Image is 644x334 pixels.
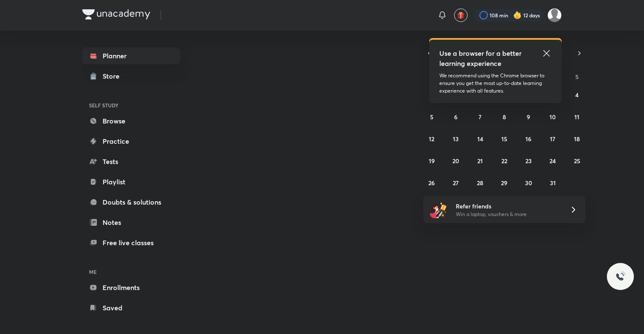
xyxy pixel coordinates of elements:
button: October 30, 2025 [522,176,535,189]
button: October 5, 2025 [425,110,438,123]
button: October 25, 2025 [570,154,584,167]
abbr: October 21, 2025 [477,157,483,165]
a: Planner [82,47,180,64]
abbr: October 12, 2025 [429,135,434,143]
abbr: October 14, 2025 [477,135,483,143]
abbr: October 7, 2025 [479,113,482,121]
a: Browse [82,112,180,129]
button: October 21, 2025 [474,154,487,167]
img: avatar [457,11,465,19]
abbr: October 23, 2025 [525,157,532,165]
div: Store [103,71,124,81]
img: referral [430,201,447,218]
abbr: October 28, 2025 [477,179,483,187]
abbr: October 26, 2025 [428,179,435,187]
img: ttu [615,271,625,282]
abbr: October 16, 2025 [525,135,531,143]
button: October 11, 2025 [570,110,584,123]
abbr: October 9, 2025 [527,113,530,121]
button: October 15, 2025 [498,132,511,145]
p: We recommend using the Chrome browser to ensure you get the most up-to-date learning experience w... [439,72,552,95]
button: avatar [454,8,468,22]
abbr: October 8, 2025 [503,113,506,121]
button: October 24, 2025 [546,154,560,167]
h6: SELF STUDY [82,98,180,112]
button: October 18, 2025 [570,132,584,145]
button: October 29, 2025 [498,176,511,189]
button: October 22, 2025 [498,154,511,167]
button: October 14, 2025 [474,132,487,145]
abbr: Saturday [575,73,579,81]
a: Practice [82,133,180,150]
abbr: October 29, 2025 [501,179,507,187]
abbr: October 18, 2025 [574,135,580,143]
h5: Use a browser for a better learning experience [439,48,523,68]
img: Aparna Dubey [547,8,562,22]
img: streak [513,11,522,19]
a: Free live classes [82,234,180,251]
p: Win a laptop, vouchers & more [456,211,560,218]
button: October 4, 2025 [570,88,584,101]
abbr: October 19, 2025 [429,157,435,165]
button: October 7, 2025 [474,110,487,123]
abbr: October 13, 2025 [453,135,459,143]
button: October 23, 2025 [522,154,535,167]
abbr: October 30, 2025 [525,179,532,187]
a: Store [82,68,180,85]
a: Company Logo [82,9,150,22]
abbr: October 10, 2025 [549,113,556,121]
abbr: October 20, 2025 [452,157,459,165]
button: October 6, 2025 [449,110,463,123]
button: October 16, 2025 [522,132,535,145]
abbr: October 17, 2025 [550,135,555,143]
button: October 10, 2025 [546,110,560,123]
button: October 12, 2025 [425,132,438,145]
a: Playlist [82,173,180,190]
button: October 19, 2025 [425,154,438,167]
a: Notes [82,214,180,231]
abbr: October 25, 2025 [574,157,580,165]
button: October 28, 2025 [474,176,487,189]
button: October 8, 2025 [498,110,511,123]
a: Tests [82,153,180,170]
button: October 27, 2025 [449,176,463,189]
button: October 13, 2025 [449,132,463,145]
abbr: October 5, 2025 [430,113,433,121]
abbr: October 4, 2025 [575,91,579,99]
a: Saved [82,299,180,316]
abbr: October 31, 2025 [550,179,556,187]
abbr: October 15, 2025 [501,135,507,143]
abbr: October 6, 2025 [454,113,457,121]
img: Company Logo [82,9,150,19]
a: Doubts & solutions [82,194,180,211]
button: October 26, 2025 [425,176,438,189]
abbr: October 27, 2025 [453,179,459,187]
h6: Refer friends [456,202,560,211]
button: October 17, 2025 [546,132,560,145]
h6: ME [82,265,180,279]
button: October 31, 2025 [546,176,560,189]
button: October 9, 2025 [522,110,535,123]
a: Enrollments [82,279,180,296]
button: October 20, 2025 [449,154,463,167]
abbr: October 24, 2025 [549,157,556,165]
abbr: October 22, 2025 [501,157,507,165]
abbr: October 11, 2025 [574,113,579,121]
